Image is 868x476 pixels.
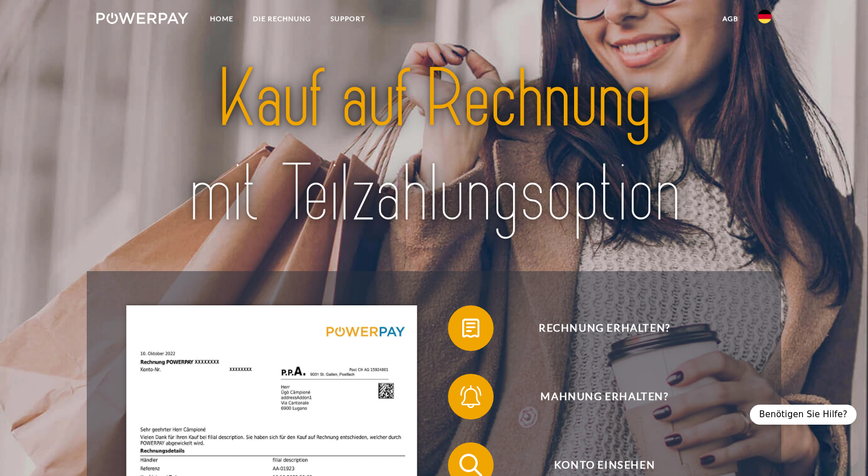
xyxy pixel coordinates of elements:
[96,13,188,24] img: logo-powerpay-white.svg
[758,10,772,23] img: de
[465,374,744,419] span: Mahnung erhalten?
[457,382,485,411] img: qb_bell.svg
[243,9,321,29] a: DIE RECHNUNG
[321,9,375,29] a: SUPPORT
[448,305,745,351] button: Rechnung erhalten?
[130,47,738,245] img: title-powerpay_de.svg
[457,314,485,342] img: qb_bill.svg
[465,305,744,351] span: Rechnung erhalten?
[448,374,745,419] button: Mahnung erhalten?
[200,9,243,29] a: Home
[750,405,857,425] div: Benötigen Sie Hilfe?
[822,430,859,467] iframe: Schaltfläche zum Öffnen des Messaging-Fensters
[713,9,748,29] a: agb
